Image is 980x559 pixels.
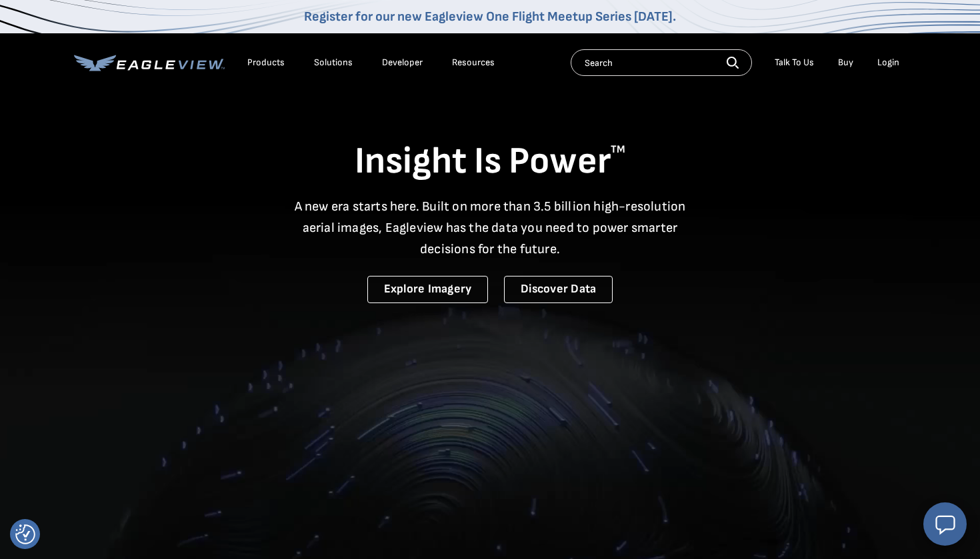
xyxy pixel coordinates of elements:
[15,524,35,544] button: Consent Preferences
[571,49,752,76] input: Search
[367,276,489,303] a: Explore Imagery
[382,57,423,69] a: Developer
[775,57,814,69] div: Talk To Us
[286,196,694,260] p: A new era starts here. Built on more than 3.5 billion high-resolution aerial images, Eagleview ha...
[877,57,899,69] div: Login
[923,502,967,546] button: Open chat window
[304,9,676,25] a: Register for our new Eagleview One Flight Meetup Series [DATE].
[504,276,613,303] a: Discover Data
[452,57,495,69] div: Resources
[15,524,35,544] img: Revisit consent button
[314,57,353,69] div: Solutions
[74,139,906,185] h1: Insight Is Power
[247,57,285,69] div: Products
[611,143,625,156] sup: TM
[838,57,853,69] a: Buy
